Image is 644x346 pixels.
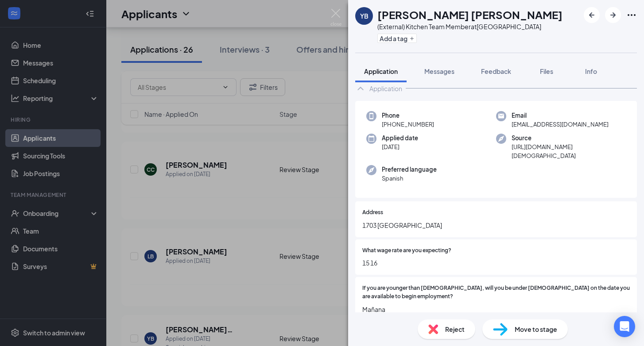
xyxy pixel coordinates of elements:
button: PlusAdd a tag [377,34,417,43]
svg: Plus [409,36,415,41]
span: [DATE] [382,142,418,151]
span: [EMAIL_ADDRESS][DOMAIN_NAME] [512,120,609,129]
span: Feedback [481,67,511,75]
span: If you are younger than [DEMOGRAPHIC_DATA], will you be under [DEMOGRAPHIC_DATA] on the date you ... [362,284,630,301]
button: ArrowLeftNew [584,7,600,23]
svg: Ellipses [626,10,637,20]
span: Spanish [382,174,437,183]
span: Email [512,111,609,120]
span: Application [364,67,398,75]
span: 15 16 [362,258,630,268]
h1: [PERSON_NAME] [PERSON_NAME] [377,7,563,22]
div: (External) Kitchen Team Member at [GEOGRAPHIC_DATA] [377,22,563,31]
button: ArrowRight [605,7,621,23]
div: Application [369,84,402,93]
span: Address [362,208,383,217]
span: Messages [424,67,454,75]
svg: ArrowLeftNew [586,10,597,20]
svg: ChevronUp [355,83,366,94]
div: YB [360,12,369,20]
span: Info [585,67,597,75]
span: What wage rate are you expecting? [362,246,451,255]
div: Open Intercom Messenger [614,316,635,337]
span: [URL][DOMAIN_NAME][DEMOGRAPHIC_DATA] [512,142,626,161]
span: Reject [445,324,465,334]
span: 1703 [GEOGRAPHIC_DATA] [362,220,630,230]
span: Phone [382,111,434,120]
span: Source [512,134,626,142]
span: Move to stage [515,324,557,334]
svg: ArrowRight [608,10,618,20]
span: [PHONE_NUMBER] [382,120,434,129]
span: Files [540,67,553,75]
span: Mañana [362,304,630,314]
span: Preferred language [382,165,437,174]
span: Applied date [382,134,418,142]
